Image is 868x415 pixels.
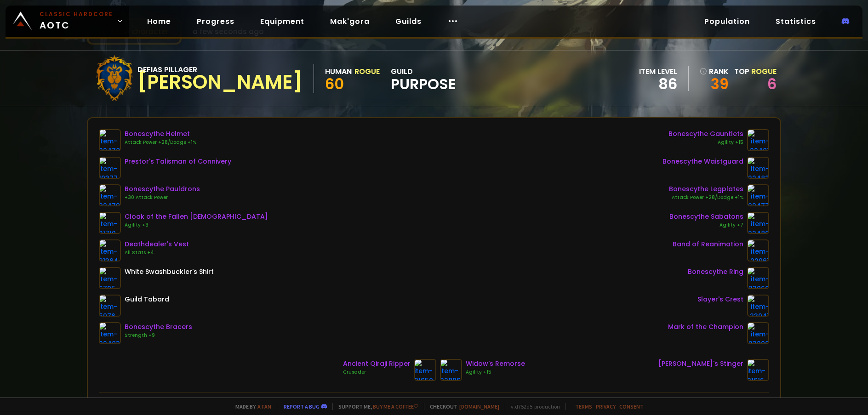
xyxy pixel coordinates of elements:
img: item-19377 [99,157,121,179]
a: Guilds [388,12,429,31]
div: Bonescythe Waistguard [662,157,743,166]
div: Cloak of the Fallen [DEMOGRAPHIC_DATA] [125,212,268,222]
img: item-22477 [747,184,769,206]
a: Consent [619,403,644,410]
a: Privacy [596,403,616,410]
span: v. d752d5 - production [505,403,560,410]
img: item-21710 [99,212,121,234]
div: Bonescythe Bracers [125,322,192,332]
span: 60 [325,74,344,94]
div: Crusader [343,369,411,376]
div: item level [639,66,677,77]
img: item-5976 [99,295,121,317]
div: Bonescythe Ring [688,267,743,277]
a: Terms [575,403,592,410]
div: 86 [639,77,677,91]
small: Classic Hardcore [40,10,113,18]
img: item-22961 [747,239,769,262]
div: Agility +3 [125,222,268,229]
span: Rogue [751,66,777,77]
a: Equipment [253,12,312,31]
div: Bonescythe Gauntlets [668,129,743,139]
div: +30 Attack Power [125,194,200,201]
img: item-6795 [99,267,121,289]
img: item-22481 [747,129,769,151]
img: item-21616 [747,359,769,381]
div: Defias Pillager [137,64,303,75]
div: Widow's Remorse [466,359,525,369]
img: item-21364 [99,239,121,262]
div: Bonescythe Legplates [669,184,743,194]
div: rank [700,66,729,77]
div: Rogue [354,66,380,77]
a: Buy me a coffee [373,403,418,410]
div: Bonescythe Pauldrons [125,184,200,194]
div: Prestor's Talisman of Connivery [125,157,231,166]
div: [PERSON_NAME] [137,75,303,89]
a: Classic HardcoreAOTC [6,6,129,37]
div: [PERSON_NAME]'s Stinger [658,359,743,369]
span: Checkout [424,403,499,410]
img: item-22483 [99,322,121,344]
div: Attack Power +28/Dodge +1% [669,194,743,201]
div: All Stats +4 [125,249,189,256]
div: Agility +15 [466,369,525,376]
div: White Swashbuckler's Shirt [125,267,214,277]
img: item-23060 [747,267,769,289]
img: item-22480 [747,212,769,234]
a: Report a bug [284,403,320,410]
div: Band of Reanimation [673,239,743,249]
div: Bonescythe Sabatons [669,212,743,222]
a: Home [140,12,178,31]
a: Population [697,12,757,31]
span: Support me, [332,403,418,410]
img: item-21650 [414,359,436,381]
a: [DOMAIN_NAME] [459,403,499,410]
div: Strength +9 [125,332,192,339]
a: Progress [189,12,242,31]
div: Human [325,66,352,77]
span: Made by [230,403,271,410]
a: 39 [700,77,729,91]
div: Attack Power +28/Dodge +1% [125,139,196,146]
a: Mak'gora [323,12,377,31]
img: item-22478 [99,129,121,151]
div: Ancient Qiraji Ripper [343,359,411,369]
img: item-22482 [747,157,769,179]
img: item-22479 [99,184,121,206]
div: Agility +7 [669,222,743,229]
div: Deathdealer's Vest [125,239,189,249]
img: item-23206 [747,322,769,344]
span: Purpose [391,77,456,91]
a: Statistics [768,12,823,31]
span: AOTC [40,10,113,32]
div: Mark of the Champion [668,322,743,332]
img: item-23041 [747,295,769,317]
div: Agility +15 [668,139,743,146]
div: guild [391,66,456,91]
img: item-22806 [440,359,462,381]
div: Slayer's Crest [697,295,743,304]
a: 6 [767,74,777,94]
div: Guild Tabard [125,295,169,304]
div: Top [734,66,777,77]
a: a fan [257,403,271,410]
div: Bonescythe Helmet [125,129,196,139]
